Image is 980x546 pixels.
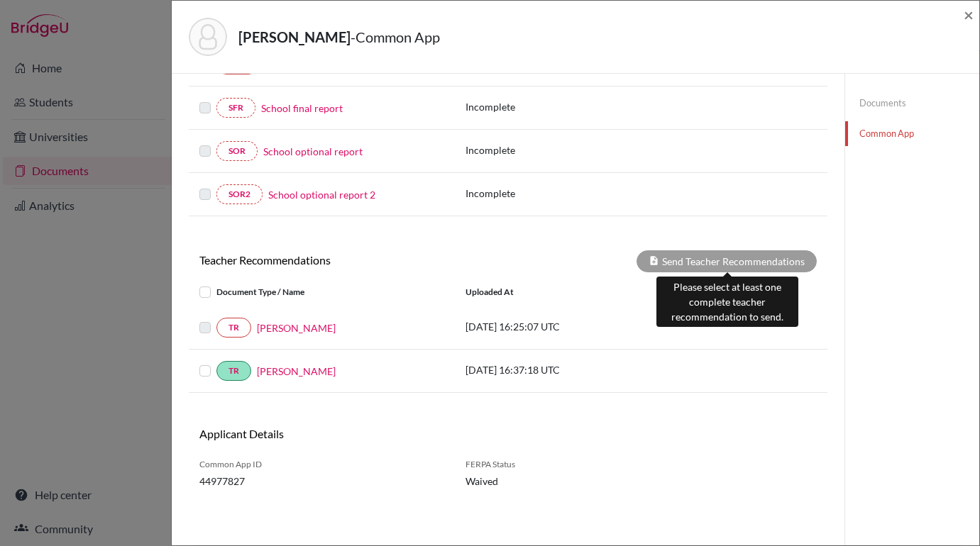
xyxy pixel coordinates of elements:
a: School final report [261,101,343,116]
p: Incomplete [466,99,612,114]
div: Send Teacher Recommendations [637,250,817,272]
span: - Common App [351,28,440,45]
a: School optional report 2 [268,187,375,202]
a: TR [216,361,251,381]
a: Common App [845,121,979,146]
a: School optional report [263,144,363,159]
p: [DATE] 16:37:18 UTC [466,362,657,377]
a: SFR [216,98,255,118]
a: [PERSON_NAME] [257,321,336,335]
span: Waived [466,474,604,489]
span: 44977827 [199,474,444,489]
a: Documents [845,91,979,116]
div: Please select at least one complete teacher recommendation to send. [656,277,798,327]
span: Common App ID [199,458,444,471]
a: TR [216,318,251,338]
a: SOR [216,141,258,161]
a: [PERSON_NAME] [257,364,336,379]
p: Incomplete [466,143,612,157]
strong: [PERSON_NAME] [238,28,351,45]
h6: Teacher Recommendations [189,253,508,267]
div: Document Type / Name [189,284,455,301]
span: FERPA Status [466,458,604,471]
p: Incomplete [466,186,612,201]
div: Uploaded at [455,284,668,301]
h6: Applicant Details [199,427,497,440]
a: SOR2 [216,184,263,204]
button: Close [964,6,974,23]
p: [DATE] 16:25:07 UTC [466,319,657,334]
span: × [964,4,974,25]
